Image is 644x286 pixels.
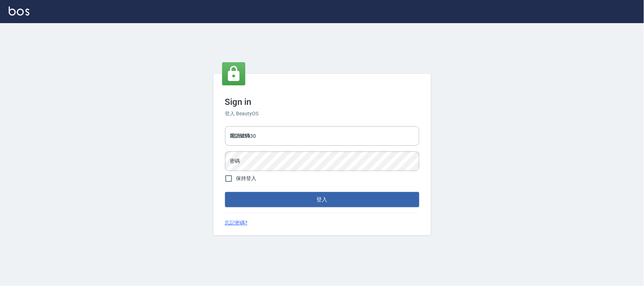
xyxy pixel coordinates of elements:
[225,219,248,227] a: 忘記密碼?
[225,110,419,118] h6: 登入 BeautyOS
[236,175,257,182] span: 保持登入
[9,7,29,16] img: Logo
[225,97,419,107] h3: Sign in
[225,192,419,207] button: 登入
